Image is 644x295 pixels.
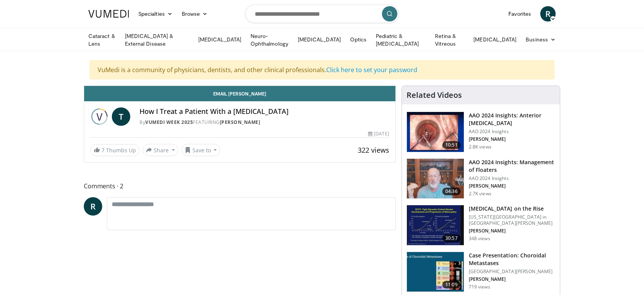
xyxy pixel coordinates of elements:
[407,205,464,245] img: 4ce8c11a-29c2-4c44-a801-4e6d49003971.150x105_q85_crop-smart_upscale.jpg
[371,32,430,48] a: Pediatric & [MEDICAL_DATA]
[407,112,555,152] a: 10:51 AAO 2024 Insights: Anterior [MEDICAL_DATA] AAO 2024 Insights [PERSON_NAME] 2.8K views
[442,281,461,288] span: 11:09
[469,252,555,267] h3: Case Presentation: Choroidal Metastases
[469,214,555,226] p: [US_STATE][GEOGRAPHIC_DATA] in [GEOGRAPHIC_DATA][PERSON_NAME]
[442,188,461,195] span: 04:36
[442,234,461,242] span: 30:57
[90,144,139,156] a: 7 Thumbs Up
[112,107,130,126] a: T
[504,6,536,21] a: Favorites
[469,276,555,282] p: [PERSON_NAME]
[345,32,371,47] a: Optics
[143,144,178,156] button: Share
[84,32,120,48] a: Cataract & Lens
[407,159,464,199] img: 8e655e61-78ac-4b3e-a4e7-f43113671c25.150x105_q85_crop-smart_upscale.jpg
[246,32,293,48] a: Neuro-Ophthalmology
[220,119,261,125] a: [PERSON_NAME]
[139,119,389,126] div: By FEATURING
[407,205,555,246] a: 30:57 [MEDICAL_DATA] on the Rise [US_STATE][GEOGRAPHIC_DATA] in [GEOGRAPHIC_DATA][PERSON_NAME] [P...
[469,269,555,275] p: [GEOGRAPHIC_DATA][PERSON_NAME]
[245,5,399,23] input: Search topics, interventions
[469,183,555,189] p: [PERSON_NAME]
[134,6,177,21] a: Specialties
[194,32,246,47] a: [MEDICAL_DATA]
[293,32,345,47] a: [MEDICAL_DATA]
[139,107,389,116] h4: How I Treat a Patient With a [MEDICAL_DATA]
[368,130,389,137] div: [DATE]
[430,32,469,48] a: Retina & Vitreous
[407,252,464,292] img: 9cedd946-ce28-4f52-ae10-6f6d7f6f31c7.150x105_q85_crop-smart_upscale.jpg
[84,197,102,216] a: R
[407,158,555,199] a: 04:36 AAO 2024 Insights: Management of Floaters AAO 2024 Insights [PERSON_NAME] 2.7K views
[469,32,521,47] a: [MEDICAL_DATA]
[540,6,556,21] a: R
[181,144,221,156] button: Save to
[101,147,105,154] span: 7
[407,112,464,152] img: fd942f01-32bb-45af-b226-b96b538a46e6.150x105_q85_crop-smart_upscale.jpg
[442,141,461,149] span: 10:51
[469,136,555,142] p: [PERSON_NAME]
[88,10,129,18] img: VuMedi Logo
[90,60,554,79] div: VuMedi is a community of physicians, dentists, and other clinical professionals.
[469,228,555,234] p: [PERSON_NAME]
[90,107,109,126] img: Vumedi Week 2025
[469,175,555,181] p: AAO 2024 Insights
[326,66,417,74] a: Click here to set your password
[469,191,491,197] p: 2.7K views
[469,236,490,242] p: 348 views
[84,86,395,101] a: Email [PERSON_NAME]
[358,145,389,155] span: 322 views
[177,6,212,21] a: Browse
[84,181,396,191] span: Comments 2
[145,119,193,125] a: Vumedi Week 2025
[469,112,555,127] h3: AAO 2024 Insights: Anterior [MEDICAL_DATA]
[469,158,555,174] h3: AAO 2024 Insights: Management of Floaters
[469,205,555,213] h3: [MEDICAL_DATA] on the Rise
[469,284,490,290] p: 719 views
[469,144,491,150] p: 2.8K views
[407,252,555,292] a: 11:09 Case Presentation: Choroidal Metastases [GEOGRAPHIC_DATA][PERSON_NAME] [PERSON_NAME] 719 views
[469,129,555,135] p: AAO 2024 Insights
[521,32,560,47] a: Business
[407,91,462,100] h4: Related Videos
[120,32,194,48] a: [MEDICAL_DATA] & External Disease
